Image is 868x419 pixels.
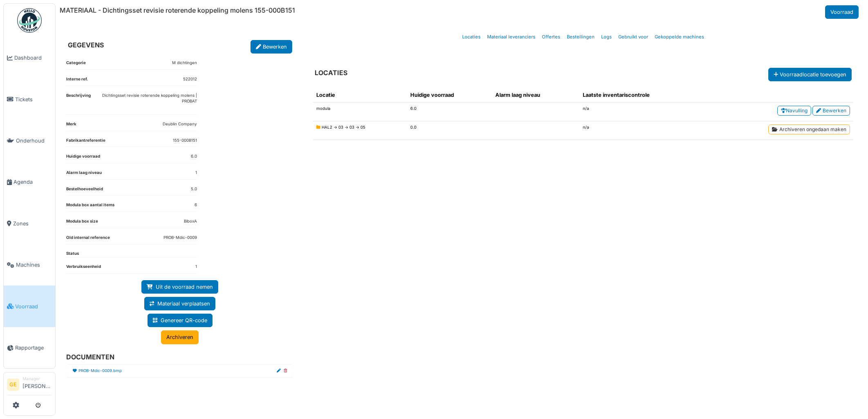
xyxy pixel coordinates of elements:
dt: Verbruikseenheid [66,264,101,273]
th: Locatie [313,88,407,103]
a: Navulling [777,106,811,116]
a: Bewerken [251,40,292,53]
a: Onderhoud [4,120,55,161]
dt: Alarm laag niveau [66,170,102,179]
button: Voorraadlocatie toevoegen [768,68,852,81]
span: Onderhoud [16,137,52,145]
li: GE [7,379,19,391]
a: Genereer QR-code [148,314,213,327]
th: Laatste inventariscontrole [579,88,704,103]
a: Logs [598,27,615,47]
span: Machines [16,261,52,269]
td: modula [313,103,407,121]
h6: DOCUMENTEN [66,353,287,361]
dt: Modula box size [66,218,98,228]
dd: 6.0 [191,154,197,160]
a: Rapportage [4,327,55,368]
a: Archiveren ongedaan maken [768,125,850,134]
a: Bewerken [812,106,850,116]
a: Agenda [4,161,55,203]
th: Alarm laag niveau [492,88,579,103]
span: Tickets [15,96,52,103]
a: Voorraad [825,5,859,19]
dt: Merk [66,121,76,131]
span: Zones [13,220,52,227]
span: Agenda [13,178,52,186]
dt: Beschrijving [66,93,91,114]
dd: Deublin Company [163,121,197,127]
dd: 522012 [183,76,197,82]
a: Offertes [539,27,564,47]
td: HAL2 -> 03 -> 03 -> 05 [313,121,407,140]
a: Machines [4,244,55,285]
a: Dashboard [4,37,55,78]
dd: 5.0 [191,186,197,192]
dt: Modula box aantal items [66,202,114,212]
dt: Categorie [66,60,86,69]
dd: 6 [195,202,197,208]
a: Bestellingen [564,27,598,47]
a: GE Manager[PERSON_NAME] [7,376,52,395]
a: Materiaal verplaatsen [144,297,215,310]
li: [PERSON_NAME] [22,376,52,393]
a: Materiaal leveranciers [484,27,539,47]
span: Dashboard [14,54,52,62]
p: Dichtingsset revisie roterende koppeling molens | PROBAT [91,93,197,105]
a: Gebruikt voor [615,27,651,47]
a: Gekoppelde machines [651,27,707,47]
span: Voorraad [15,303,52,310]
h6: LOCATIES [315,69,347,77]
dd: PROB-Mdic-0009 [163,235,197,241]
a: Tickets [4,78,55,120]
a: Uit de voorraad nemen [141,280,218,294]
a: Locaties [459,27,484,47]
img: Badge_color-CXgf-gQk.svg [17,8,42,33]
td: n/a [579,121,704,140]
a: Zones [4,203,55,244]
td: n/a [579,103,704,121]
dt: Status [66,251,79,257]
dd: 1 [195,264,197,270]
a: PROB-Mdic-0009.bmp [78,368,122,374]
dt: Interne ref. [66,76,88,86]
a: Voorraad [4,285,55,327]
dt: Old internal reference [66,235,110,244]
td: 0.0 [407,121,492,140]
div: Manager [22,376,52,382]
dd: BiboxA [184,218,197,225]
dd: 1 [195,170,197,176]
th: Huidige voorraad [407,88,492,103]
dd: M dichtingen [172,60,197,66]
dt: Bestelhoeveelheid [66,186,103,196]
td: 6.0 [407,103,492,121]
h6: GEGEVENS [68,41,104,49]
dt: Huidige voorraad [66,154,100,163]
dt: Fabrikantreferentie [66,138,105,147]
span: Rapportage [15,344,52,352]
span: Gearchiveerd [316,125,322,129]
h6: MATERIAAL - Dichtingsset revisie roterende koppeling molens 155-000B151 [60,7,295,14]
dd: 155-000B151 [173,138,197,144]
a: Archiveren [161,330,199,344]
